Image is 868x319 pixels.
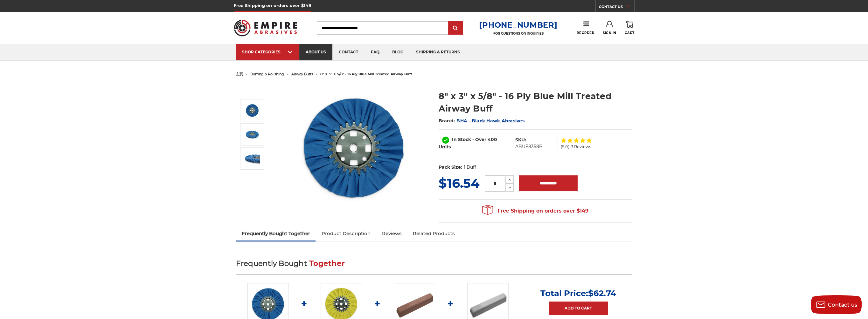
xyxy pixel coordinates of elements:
a: airway buffs [291,72,313,76]
button: Contact us [811,295,862,314]
a: Reviews [376,227,407,241]
span: 8" x 3" x 5/8" - 16 ply blue mill treated airway buff [320,72,412,76]
p: Total Price: [540,288,616,298]
dt: SKU: [515,137,526,143]
span: $62.74 [588,288,616,298]
a: Cart [625,21,634,35]
span: Units [439,144,451,150]
a: Related Products [407,227,461,241]
span: Reorder [577,31,594,35]
a: blog [386,44,410,60]
span: 400 [488,137,497,142]
span: Together [309,259,345,268]
div: SHOP CATEGORIES [242,50,293,54]
a: 主页 [236,72,243,76]
dd: ABUF8358B [515,143,543,150]
a: buffing & polishing [250,72,284,76]
a: contact [332,44,365,60]
a: CONTACT US [599,3,634,12]
a: Reorder [577,21,594,35]
a: Frequently Bought Together [236,227,316,241]
span: Brand: [439,118,455,124]
a: Product Description [316,227,376,241]
dd: 1 Buff [463,164,476,171]
span: Cart [625,31,634,35]
span: $16.54 [439,175,480,191]
a: [PHONE_NUMBER] [479,20,557,30]
span: Sign In [603,31,616,35]
p: FOR QUESTIONS OR INQUIRIES [479,31,557,36]
img: blue mill treated 8 inch airway buffing wheel [244,102,260,118]
span: - Over [472,137,486,142]
span: (5.0) [560,145,569,149]
span: Contact us [828,302,858,308]
a: BHA - Black Hawk Abrasives [456,118,524,124]
a: about us [299,44,332,60]
span: 3 Reviews [571,145,591,149]
img: 8 inch airway buffing wheel with blue treatment [244,126,260,142]
a: faq [365,44,386,60]
a: Add to Cart [549,302,608,315]
span: In Stock [452,137,471,142]
img: 8" x 3" x 5/8" - 16 Ply Blue Mill Treated Airway Buff [244,151,260,166]
span: Frequently Bought [236,259,307,268]
input: Submit [449,22,462,35]
h1: 8" x 3" x 5/8" - 16 Ply Blue Mill Treated Airway Buff [439,90,632,115]
a: shipping & returns [410,44,466,60]
img: Empire Abrasives [234,16,297,40]
img: blue mill treated 8 inch airway buffing wheel [290,83,418,210]
dt: Pack Size: [439,164,462,171]
span: Free Shipping on orders over $149 [482,205,588,217]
